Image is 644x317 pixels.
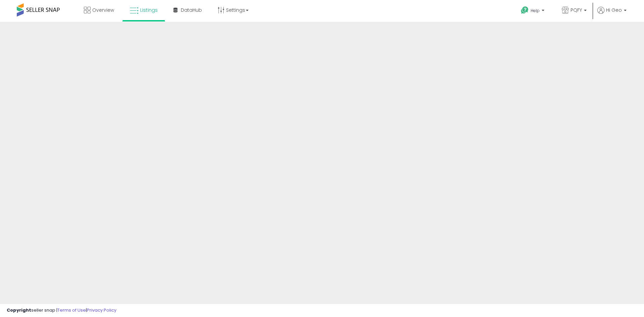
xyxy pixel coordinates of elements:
span: Help [531,8,540,13]
a: Help [516,1,551,22]
span: Listings [140,7,158,13]
a: Hi Geo [597,7,627,22]
span: DataHub [181,7,202,13]
span: Overview [92,7,114,13]
span: PQFY [571,7,582,13]
i: Get Help [521,6,529,14]
span: Hi Geo [606,7,622,13]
